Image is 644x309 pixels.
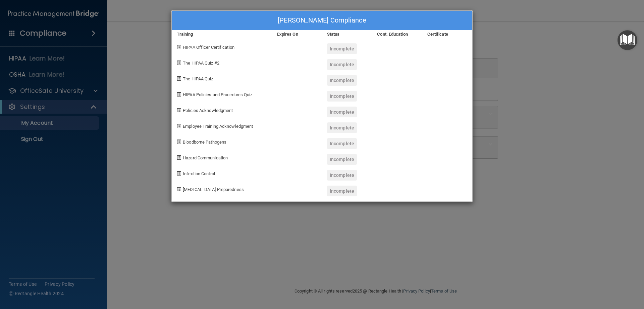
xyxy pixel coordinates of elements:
[327,138,357,149] div: Incomplete
[183,155,228,160] span: Hazard Communication
[172,30,272,38] div: Training
[183,92,252,97] span: HIPAA Policies and Procedures Quiz
[372,30,422,38] div: Cont. Education
[327,170,357,181] div: Incomplete
[183,61,219,66] span: The HIPAA Quiz #2
[183,108,233,113] span: Policies Acknowledgment
[183,187,244,192] span: [MEDICAL_DATA] Preparedness
[327,59,357,70] div: Incomplete
[327,154,357,165] div: Incomplete
[183,45,234,50] span: HIPAA Officer Certification
[422,30,472,38] div: Certificate
[528,261,636,288] iframe: Drift Widget Chat Controller
[272,30,322,38] div: Expires On
[327,91,357,102] div: Incomplete
[618,30,637,50] button: Open Resource Center
[183,171,215,176] span: Infection Control
[327,186,357,196] div: Incomplete
[327,75,357,86] div: Incomplete
[327,43,357,54] div: Incomplete
[322,30,372,38] div: Status
[327,122,357,133] div: Incomplete
[172,11,472,30] div: [PERSON_NAME] Compliance
[183,76,213,81] span: The HIPAA Quiz
[327,107,357,117] div: Incomplete
[183,140,226,145] span: Bloodborne Pathogens
[183,124,253,129] span: Employee Training Acknowledgment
